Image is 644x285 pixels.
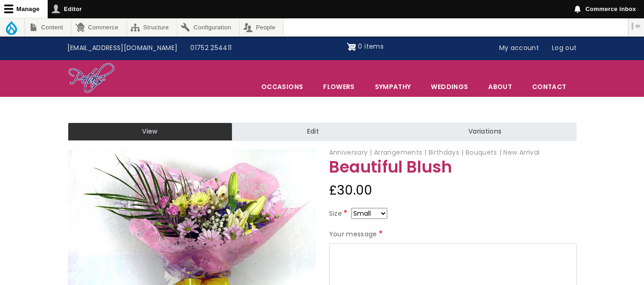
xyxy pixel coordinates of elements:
a: Variations [394,123,576,141]
a: [EMAIL_ADDRESS][DOMAIN_NAME] [61,39,184,57]
a: Commerce [72,18,126,36]
span: Birthdays [429,148,464,157]
a: Structure [127,18,177,36]
span: Anniversary [329,148,372,157]
a: Flowers [314,77,364,96]
a: Edit [232,123,394,141]
a: Content [25,18,71,36]
img: Home [68,62,115,95]
span: Bouquets [466,148,501,157]
a: About [479,77,522,96]
h1: Beautiful Blush [329,158,577,176]
label: Your message [329,229,385,240]
button: Vertical orientation [628,18,644,34]
a: Sympathy [365,77,421,96]
a: View [68,123,232,141]
a: Log out [545,39,583,57]
div: £30.00 [329,179,577,201]
img: Shopping cart [347,39,356,54]
span: Arrangements [374,148,427,157]
a: Shopping cart 0 items [347,39,384,54]
label: Size [329,208,349,219]
a: 01752 254411 [184,39,238,57]
span: Weddings [421,77,478,96]
nav: Tabs [61,123,583,141]
span: New Arrival [503,148,539,157]
span: Occasions [252,77,313,96]
span: 0 items [358,42,383,51]
a: People [240,18,284,36]
a: Contact [523,77,576,96]
a: My account [493,39,546,57]
a: Configuration [177,18,239,36]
